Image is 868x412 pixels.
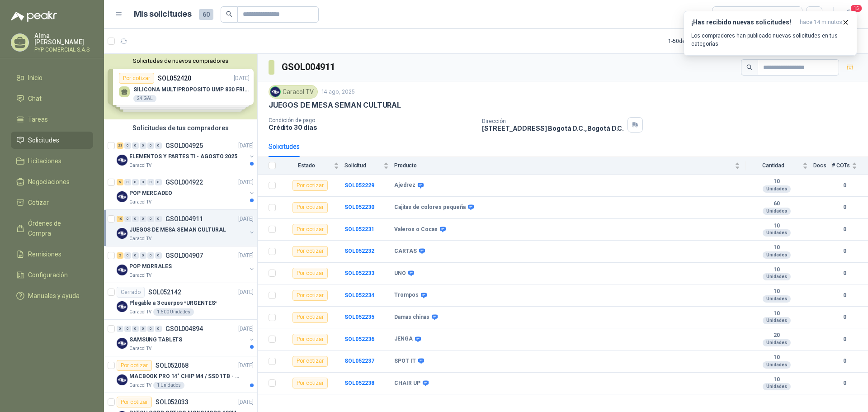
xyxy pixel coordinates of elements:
[11,132,93,149] a: Solicitudes
[344,380,374,386] b: SOL052238
[129,226,226,234] p: JUEGOS DE MESA SEMAN CULTURAL
[745,178,808,185] b: 10
[745,266,808,274] b: 10
[140,326,146,332] div: 0
[238,178,254,187] p: [DATE]
[11,90,93,107] a: Chat
[763,295,791,303] div: Unidades
[147,142,154,149] div: 0
[129,382,151,389] p: Caracol TV
[28,114,48,124] span: Tareas
[134,8,192,21] h1: Mis solicitudes
[155,252,162,259] div: 0
[117,191,127,202] img: Company Logo
[140,142,146,149] div: 0
[394,380,420,387] b: CHAIR UP
[28,249,61,259] span: Remisiones
[238,398,254,407] p: [DATE]
[156,399,189,405] p: SOL052033
[269,117,475,123] p: Condición de pago
[344,204,374,210] a: SOL052230
[394,226,438,233] b: Valeros o Cocas
[292,224,328,235] div: Por cotizar
[394,182,415,189] b: Ajedrez
[238,288,254,297] p: [DATE]
[147,216,154,222] div: 0
[763,317,791,324] div: Unidades
[117,374,127,385] img: Company Logo
[344,314,374,320] a: SOL052235
[117,265,127,275] img: Company Logo
[117,360,152,371] div: Por cotizar
[117,250,255,279] a: 2 0 0 0 0 0 GSOL004907[DATE] Company LogoPOP MORRALESCaracol TV
[482,118,624,124] p: Dirección
[745,223,808,230] b: 10
[28,156,61,166] span: Licitaciones
[763,361,791,369] div: Unidades
[117,213,255,242] a: 10 0 0 0 0 0 GSOL004911[DATE] Company LogoJUEGOS DE MESA SEMAN CULTURALCaracol TV
[321,88,355,96] p: 14 ago, 2025
[104,356,257,393] a: Por cotizarSOL052068[DATE] Company LogoMACBOOK PRO 14" CHIP M4 / SSD 1TB - 24 GB RAMCaracol TV1 U...
[117,287,145,298] div: Cerrado
[132,252,139,259] div: 0
[124,142,131,149] div: 0
[124,252,131,259] div: 0
[129,189,172,198] p: POP MERCADEO
[156,362,189,369] p: SOL052068
[132,326,139,332] div: 0
[718,9,737,19] div: Todas
[394,270,406,277] b: UNO
[28,218,85,238] span: Órdenes de Compra
[108,57,254,64] button: Solicitudes de nuevos compradores
[344,292,374,298] a: SOL052234
[117,326,123,332] div: 0
[117,177,255,206] a: 5 0 0 0 0 0 GSOL004922[DATE] Company LogoPOP MERCADEOCaracol TV
[28,94,42,104] span: Chat
[117,397,152,407] div: Por cotizar
[11,266,93,284] a: Configuración
[746,64,753,71] span: search
[832,162,850,169] span: # COTs
[129,152,237,161] p: ELEMENTOS Y PARTES TI - AGOSTO 2025
[11,246,93,263] a: Remisiones
[117,301,127,312] img: Company Logo
[148,289,181,295] p: SOL052142
[763,229,791,237] div: Unidades
[668,34,724,48] div: 1 - 50 de 165
[153,382,184,389] div: 1 Unidades
[832,291,857,300] b: 0
[691,32,849,48] p: Los compradores han publicado nuevas solicitudes en tus categorías.
[129,299,217,308] p: Plegable a 3 cuerpos *URGENTES*
[117,179,123,185] div: 5
[832,247,857,256] b: 0
[745,310,808,317] b: 10
[344,358,374,364] a: SOL052237
[28,291,80,301] span: Manuales y ayuda
[28,73,42,83] span: Inicio
[763,339,791,346] div: Unidades
[344,226,374,232] b: SOL052231
[832,225,857,234] b: 0
[117,228,127,239] img: Company Logo
[104,283,257,320] a: CerradoSOL052142[DATE] Company LogoPlegable a 3 cuerpos *URGENTES*Caracol TV1.500 Unidades
[344,336,374,342] a: SOL052236
[344,182,374,189] b: SOL052229
[292,246,328,257] div: Por cotizar
[34,47,93,52] p: PYP COMERCIAL S.A.S
[832,313,857,322] b: 0
[153,308,194,316] div: 1.500 Unidades
[763,383,791,390] div: Unidades
[745,354,808,361] b: 10
[269,85,318,99] div: Caracol TV
[165,326,203,332] p: GSOL004894
[11,152,93,170] a: Licitaciones
[226,11,232,17] span: search
[117,252,123,259] div: 2
[155,142,162,149] div: 0
[292,378,328,388] div: Por cotizar
[11,215,93,242] a: Órdenes de Compra
[147,252,154,259] div: 0
[745,288,808,295] b: 10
